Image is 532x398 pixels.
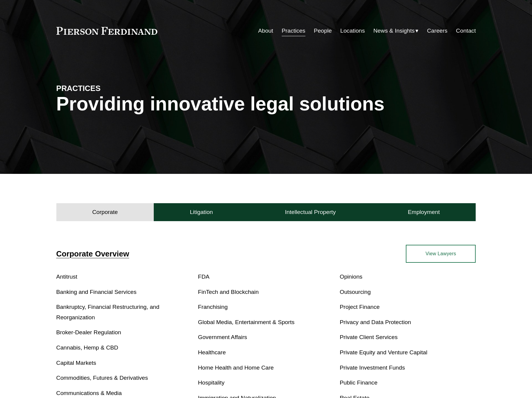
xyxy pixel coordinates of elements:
[406,245,476,263] a: View Lawyers
[408,209,440,216] h4: Employment
[373,26,415,36] span: News & Insights
[340,349,427,356] a: Private Equity and Venture Capital
[56,304,159,320] a: Bankruptcy, Financial Restructuring, and Reorganization
[198,289,259,295] a: FinTech and Blockchain
[56,329,121,335] a: Broker-Dealer Regulation
[198,319,295,325] a: Global Media, Entertainment & Sports
[456,25,476,37] a: Contact
[56,344,118,351] a: Cannabis, Hemp & CBD
[198,304,228,310] a: Franchising
[258,25,273,37] a: About
[340,319,411,325] a: Privacy and Data Protection
[190,209,213,216] h4: Litigation
[92,209,118,216] h4: Corporate
[56,274,77,280] a: Antitrust
[56,360,96,366] a: Capital Markets
[56,83,161,93] h4: PRACTICES
[198,349,226,356] a: Healthcare
[340,334,397,340] a: Private Client Services
[56,375,148,381] a: Commodities, Futures & Derivatives
[282,25,305,37] a: Practices
[198,379,225,386] a: Hospitality
[56,390,122,396] a: Communications & Media
[56,250,129,258] a: Corporate Overview
[340,304,379,310] a: Project Finance
[340,274,362,280] a: Opinions
[198,274,210,280] a: FDA
[198,334,247,340] a: Government Affairs
[56,289,137,295] a: Banking and Financial Services
[56,93,476,115] h1: Providing innovative legal solutions
[340,379,377,386] a: Public Finance
[373,25,419,37] a: folder dropdown
[340,289,370,295] a: Outsourcing
[427,25,447,37] a: Careers
[340,364,405,371] a: Private Investment Funds
[340,25,365,37] a: Locations
[285,209,336,216] h4: Intellectual Property
[314,25,332,37] a: People
[198,364,274,371] a: Home Health and Home Care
